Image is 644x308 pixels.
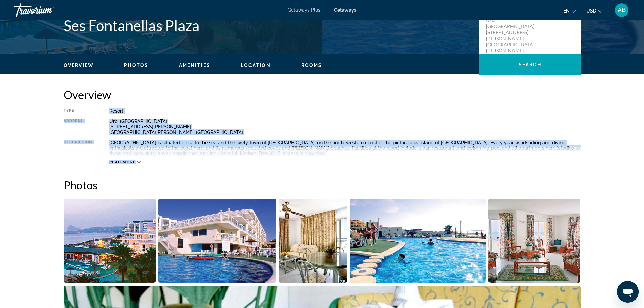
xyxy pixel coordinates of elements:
div: Resort [109,108,581,114]
button: Open full-screen image slider [64,198,156,283]
button: Overview [64,62,94,68]
div: Urb. [GEOGRAPHIC_DATA] [STREET_ADDRESS][PERSON_NAME] [GEOGRAPHIC_DATA][PERSON_NAME], [GEOGRAPHIC_... [109,119,581,135]
button: Open full-screen image slider [488,198,581,283]
button: User Menu [613,3,630,17]
button: Search [479,54,581,75]
a: Getaways Plus [288,7,320,13]
span: Read more [109,160,136,164]
h1: Ses Fontanellas Plaza [64,17,473,34]
button: Open full-screen image slider [350,198,486,283]
a: Getaways [334,7,356,13]
button: Open full-screen image slider [158,198,276,283]
span: AB [618,7,626,14]
div: [GEOGRAPHIC_DATA] is situated close to the sea and the lively town of [GEOGRAPHIC_DATA], on the n... [109,140,581,156]
a: Travorium [14,1,81,19]
button: Open full-screen image slider [279,198,347,283]
span: USD [586,8,596,14]
button: Photos [124,62,148,68]
button: Read more [109,160,141,165]
span: en [563,8,570,14]
button: Amenities [179,62,210,68]
iframe: Poga, lai palaistu ziņojumapmaiņas logu [617,281,639,303]
div: Address [64,119,92,135]
button: Change currency [586,6,603,16]
div: Type [64,108,92,114]
p: Urb. [GEOGRAPHIC_DATA] [STREET_ADDRESS][PERSON_NAME] [GEOGRAPHIC_DATA][PERSON_NAME], [GEOGRAPHIC_... [486,17,540,60]
button: Rooms [301,62,323,68]
div: Description [64,140,92,156]
button: Location [241,62,271,68]
h2: Overview [64,88,581,101]
span: Search [519,62,542,67]
button: Change language [563,6,576,16]
h2: Photos [64,178,581,192]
